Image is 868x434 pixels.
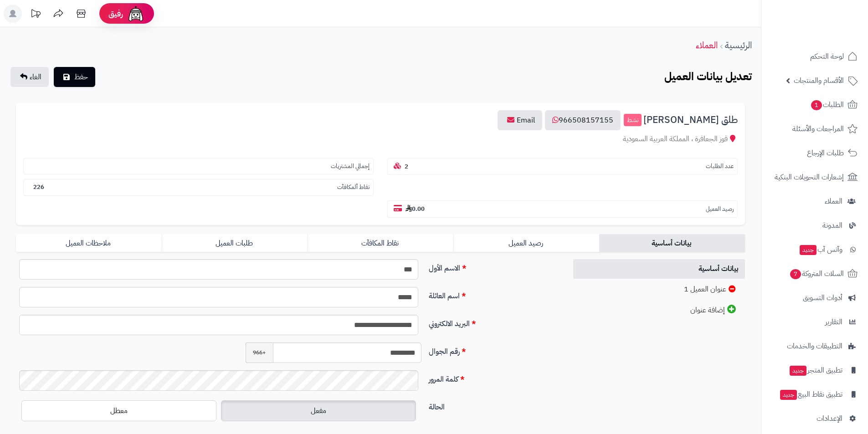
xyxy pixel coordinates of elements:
small: إجمالي المشتريات [331,162,370,171]
a: إشعارات التحويلات البنكية [767,166,863,188]
a: Email [498,110,542,130]
span: التطبيقات والخدمات [787,340,842,352]
span: +966 [246,342,273,363]
a: المراجعات والأسئلة [767,118,863,140]
small: نشط [624,114,642,127]
span: تطبيق المتجر [789,364,842,377]
b: تعديل بيانات العميل [664,68,752,85]
span: مفعل [311,405,326,416]
span: الغاء [30,71,41,82]
small: نقاط ألمكافآت [337,183,370,192]
a: نقاط المكافآت [308,234,453,252]
a: تطبيق المتجرجديد [767,359,863,381]
span: حفظ [74,71,88,82]
span: العملاء [825,195,842,208]
span: المراجعات والأسئلة [792,123,844,135]
label: البريد الالكتروني [425,315,563,329]
span: معطل [110,405,128,416]
button: حفظ [54,67,95,87]
span: جديد [780,390,797,400]
div: قوز الجعافرة ، المملكة العربية السعودية [23,134,738,144]
small: رصيد العميل [706,205,734,214]
span: لوحة التحكم [810,50,844,63]
a: أدوات التسويق [767,287,863,309]
span: 7 [790,269,801,279]
span: طلبات الإرجاع [807,147,844,159]
span: المدونة [822,219,842,232]
small: عدد الطلبات [706,162,734,171]
span: الطلبات [810,98,844,111]
label: الحالة [425,398,563,413]
b: 2 [405,162,408,171]
a: الغاء [10,67,49,87]
label: رقم الجوال [425,342,563,357]
span: طلق [PERSON_NAME] [643,115,738,125]
a: الطلبات1 [767,94,863,116]
label: اسم العائلة [425,287,563,301]
span: التقارير [825,316,842,328]
span: تطبيق نقاط البيع [779,388,842,401]
a: رصيد العميل [453,234,599,252]
a: طلبات العميل [162,234,308,252]
a: المدونة [767,214,863,236]
span: 1 [811,100,822,110]
a: السلات المتروكة7 [767,263,863,285]
span: الإعدادات [817,412,842,425]
span: رفيق [108,8,123,19]
a: بيانات أساسية [573,259,745,279]
a: تحديثات المنصة [24,5,47,25]
a: ملاحظات العميل [16,234,162,252]
a: العملاء [767,190,863,212]
a: الرئيسية [725,38,752,52]
a: عنوان العميل 1 [573,280,745,299]
span: جديد [800,245,817,255]
a: 966508157155 [545,110,621,130]
a: طلبات الإرجاع [767,142,863,164]
span: أدوات التسويق [803,291,842,304]
a: لوحة التحكم [767,46,863,67]
b: 226 [33,183,44,191]
a: إضافة عنوان [573,300,745,320]
a: التطبيقات والخدمات [767,335,863,357]
a: وآتس آبجديد [767,239,863,260]
label: الاسم الأول [425,259,563,274]
a: بيانات أساسية [599,234,745,252]
span: إشعارات التحويلات البنكية [775,171,844,184]
span: جديد [790,366,806,376]
a: الإعدادات [767,408,863,429]
span: الأقسام والمنتجات [794,74,844,87]
label: كلمة المرور [425,370,563,385]
span: وآتس آب [799,243,842,256]
a: العملاء [696,38,718,52]
span: السلات المتروكة [789,267,844,280]
a: تطبيق نقاط البيعجديد [767,383,863,405]
b: 0.00 [406,204,425,213]
img: ai-face.png [127,5,145,23]
a: التقارير [767,311,863,333]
